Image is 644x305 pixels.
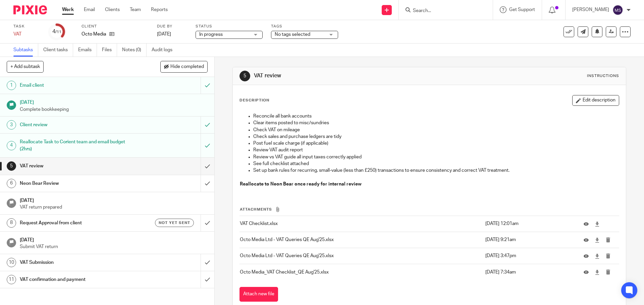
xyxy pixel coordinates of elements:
div: 10 [7,258,16,267]
p: See full checklist attached [253,160,619,167]
h1: [DATE] [20,235,208,243]
span: Hide completed [170,64,204,70]
div: 8 [7,218,16,228]
h1: Reallocate Task to Corient team and email budget (2hrs) [20,137,136,154]
h1: Neon Bear Review [20,178,136,188]
p: [DATE] 9:21am [485,236,574,243]
div: VAT [13,31,40,37]
h1: Client review [20,120,136,130]
p: VAT Checklist.xlsx [240,220,482,227]
p: [PERSON_NAME] [572,6,609,13]
p: [DATE] 3:47pm [485,252,574,259]
div: Instructions [587,73,619,79]
label: Tags [271,24,338,29]
button: Edit description [572,95,619,106]
button: + Add subtask [7,61,44,72]
a: Download [595,237,600,243]
p: Complete bookkeeping [20,106,208,113]
p: Reconcile all bank accounts [253,113,619,120]
div: 11 [7,275,16,284]
label: Task [13,24,40,29]
div: 5 [239,71,250,81]
a: Emails [78,44,97,57]
h1: [DATE] [20,97,208,106]
h1: Email client [20,80,136,90]
a: Download [595,253,600,259]
h1: [DATE] [20,196,208,204]
p: Check sales and purchase ledgers are tidy [253,133,619,140]
h1: VAT Submission [20,257,136,268]
a: Subtasks [13,44,38,57]
p: Check VAT on mileage [253,127,619,133]
h1: VAT review [254,72,444,79]
span: [DATE] [157,32,171,36]
h1: VAT confirmation and payment [20,275,136,285]
h1: VAT review [20,161,136,171]
a: Download [595,269,600,276]
small: /11 [55,30,61,34]
div: 6 [7,179,16,188]
span: Not yet sent [159,220,190,226]
div: 4 [7,141,16,150]
button: Attach new file [239,287,278,302]
span: Attachments [240,208,272,211]
span: Get Support [509,7,535,12]
a: Clients [105,6,120,13]
label: Due by [157,24,187,29]
a: Work [62,6,74,13]
label: Client [82,24,149,29]
input: Search [412,8,473,14]
p: Review vs VAT guide all input taxes correctly applied [253,154,619,160]
p: Octo Media Ltd - VAT Queries QE Aug'25.xlsx [240,236,482,243]
span: No tags selected [275,32,310,37]
span: In progress [199,32,223,37]
p: Set up bank rules for recurring, small-value (less than £250) transactions to ensure consistency ... [253,167,619,174]
p: Post fuel scale charge (if applicable) [253,140,619,147]
h1: Request Approval from client [20,218,136,228]
img: Pixie [13,5,47,14]
p: Clear items posted to misc/sundries [253,120,619,126]
p: Octo Media [82,31,106,37]
a: Team [130,6,141,13]
a: Audit logs [152,44,177,57]
p: VAT return prepared [20,204,208,211]
a: Files [102,44,117,57]
div: 5 [7,161,16,171]
a: Reports [151,6,168,13]
p: Submit VAT return [20,243,208,250]
a: Email [84,6,95,13]
p: [DATE] 12:01am [485,220,574,227]
div: 1 [7,81,16,90]
label: Status [196,24,263,29]
button: Hide completed [160,61,208,72]
a: Notes (0) [122,44,147,57]
a: Client tasks [43,44,73,57]
strong: Reallocate to Neon Bear once ready for internal review [240,182,362,186]
p: Description [239,98,269,103]
img: svg%3E [612,5,623,15]
p: Review VAT audit report [253,147,619,153]
p: [DATE] 7:34am [485,269,574,276]
div: 4 [52,28,61,35]
p: Octo Media Ltd - VAT Queries QE Aug'25.xlsx [240,252,482,259]
div: 3 [7,120,16,130]
p: Octo Media_VAT Checklist_QE Aug'25.xlsx [240,269,482,276]
a: Download [595,221,600,227]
